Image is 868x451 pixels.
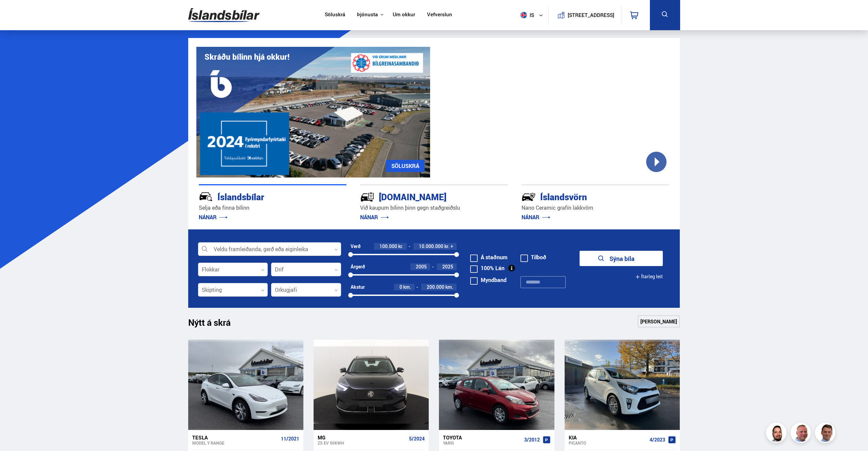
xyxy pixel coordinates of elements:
img: tr5P-W3DuiFaO7aO.svg [360,190,374,204]
label: Á staðnum [470,255,508,260]
a: SÖLUSKRÁ [386,160,425,172]
span: 11/2021 [281,436,299,441]
span: kr. [444,244,449,249]
div: Toyota [443,434,521,440]
h1: Nýtt á skrá [188,317,243,332]
img: G0Ugv5HjCgRt.svg [188,4,260,26]
img: siFngHWaQ9KaOqBr.png [792,424,812,444]
span: is [518,12,535,18]
div: MG [318,434,406,440]
a: [STREET_ADDRESS] [552,5,618,25]
div: Kia [569,434,647,440]
p: Nano Ceramic grafín lakkvörn [521,204,669,212]
span: 100.000 [379,243,397,249]
div: [DOMAIN_NAME] [360,190,484,202]
a: Vefverslun [427,12,452,19]
a: NÁNAR [199,213,228,221]
button: [STREET_ADDRESS] [570,12,612,18]
span: 2005 [416,263,427,270]
button: Sýna bíla [580,251,663,266]
p: Við kaupum bílinn þinn gegn staðgreiðslu [360,204,508,212]
span: 200.000 [427,284,444,290]
label: Myndband [470,277,507,283]
span: 2025 [442,263,453,270]
div: Tesla [192,434,278,440]
span: 5/2024 [409,436,425,441]
a: Um okkur [393,12,415,19]
img: -Svtn6bYgwAsiwNX.svg [521,190,536,204]
span: 0 [400,284,402,290]
button: is [518,5,548,25]
h1: Skráðu bílinn hjá okkur! [205,52,289,61]
div: Akstur [351,284,365,290]
a: NÁNAR [360,213,389,221]
div: Picanto [569,440,647,445]
div: Yaris [443,440,521,445]
span: + [450,244,453,249]
span: km. [445,284,453,290]
span: 10.000.000 [419,243,443,249]
a: [PERSON_NAME] [638,315,680,327]
p: Selja eða finna bílinn [199,204,347,212]
label: Tilboð [520,255,546,260]
div: Íslandsbílar [199,190,322,202]
span: 4/2023 [650,437,665,443]
div: Model Y RANGE [192,440,278,445]
label: 100% Lán [470,265,504,271]
span: kr. [398,244,403,249]
button: Ítarleg leit [635,269,663,284]
div: Íslandsvörn [521,190,645,202]
span: km. [403,284,411,290]
div: ZS EV 50KWH [318,440,406,445]
button: Opna LiveChat spjallviðmót [5,3,26,23]
img: FbJEzSuNWCJXmdc-.webp [816,424,836,444]
div: Árgerð [351,264,365,269]
div: Verð [351,244,360,249]
span: 3/2012 [524,437,540,443]
a: Söluskrá [325,12,345,19]
img: nhp88E3Fdnt1Opn2.png [767,424,787,444]
a: NÁNAR [521,213,550,221]
img: JRvxyua_JYH6wB4c.svg [199,190,213,204]
img: eKx6w-_Home_640_.png [196,47,430,177]
button: Þjónusta [357,12,378,18]
img: svg+xml;base64,PHN2ZyB4bWxucz0iaHR0cDovL3d3dy53My5vcmcvMjAwMC9zdmciIHdpZHRoPSI1MTIiIGhlaWdodD0iNT... [520,12,527,18]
